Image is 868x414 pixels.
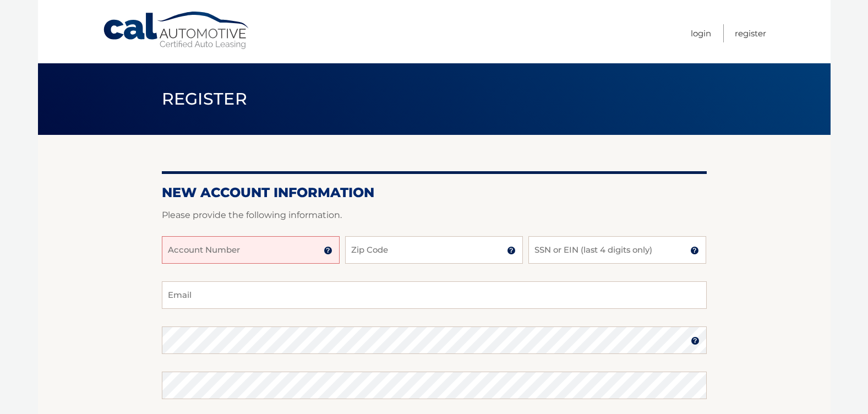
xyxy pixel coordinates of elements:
input: Zip Code [345,236,523,264]
img: tooltip.svg [690,246,699,255]
a: Cal Automotive [102,11,251,50]
img: tooltip.svg [324,246,332,255]
a: Register [735,24,766,42]
img: tooltip.svg [507,246,516,255]
h2: New Account Information [162,184,707,201]
a: Login [691,24,711,42]
input: Account Number [162,236,340,264]
p: Please provide the following information. [162,208,707,223]
input: Email [162,281,707,309]
img: tooltip.svg [691,336,700,345]
span: Register [162,89,248,109]
input: SSN or EIN (last 4 digits only) [528,236,706,264]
